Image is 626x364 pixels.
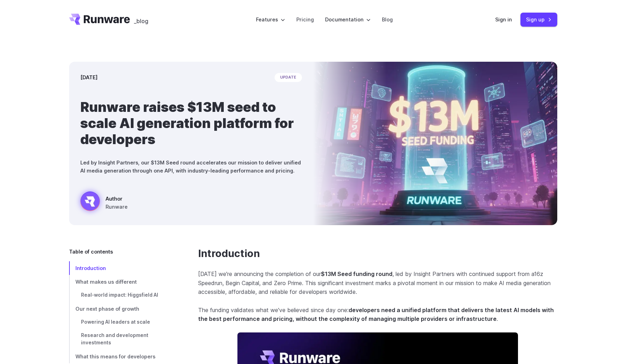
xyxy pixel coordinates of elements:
[80,73,97,81] time: [DATE]
[80,159,302,175] p: Led by Insight Partners, our $13M Seed round accelerates our mission to deliver unified AI media ...
[198,306,557,324] p: The funding validates what we've believed since day one: .
[198,306,554,323] strong: developers need a unified platform that delivers the latest AI models with the best performance a...
[520,13,557,26] a: Sign up
[75,306,139,312] span: Our next phase of growth
[81,332,148,346] span: Research and development investments
[81,319,150,325] span: Powering AI leaders at scale
[75,265,106,271] span: Introduction
[69,329,176,350] a: Research and development investments
[80,191,128,214] a: Futuristic city scene with neon lights showing Runware announcement of $13M seed funding in large...
[69,289,176,302] a: Real-world impact: Higgsfield AI
[69,350,176,363] a: What this means for developers
[69,316,176,329] a: Powering AI leaders at scale
[69,248,113,256] span: Table of contents
[75,279,137,285] span: What makes us different
[69,302,176,316] a: Our next phase of growth
[69,14,130,25] a: Go to /
[325,15,371,23] label: Documentation
[296,15,314,23] a: Pricing
[69,275,176,289] a: What makes us different
[106,195,128,203] span: Author
[313,62,557,225] img: Futuristic city scene with neon lights showing Runware announcement of $13M seed funding in large...
[321,270,392,277] strong: $13M Seed funding round
[134,18,148,24] span: _blog
[134,14,148,25] a: _blog
[275,73,302,82] span: update
[75,353,155,359] span: What this means for developers
[81,292,158,298] span: Real-world impact: Higgsfield AI
[198,248,260,260] a: Introduction
[256,15,285,23] label: Features
[198,270,557,297] p: [DATE] we're announcing the completion of our , led by Insight Partners with continued support fr...
[80,99,302,147] h1: Runware raises $13M seed to scale AI generation platform for developers
[495,15,512,23] a: Sign in
[382,15,393,23] a: Blog
[69,261,176,275] a: Introduction
[106,203,128,211] span: Runware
